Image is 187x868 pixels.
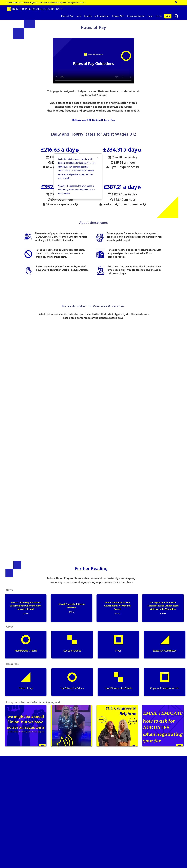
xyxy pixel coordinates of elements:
a: Brand [DEMOGRAPHIC_DATA][GEOGRAPHIC_DATA] [5,5,65,13]
span: ½ [47,191,48,198]
span: [DEMOGRAPHIC_DATA][GEOGRAPHIC_DATA] [12,7,63,10]
p: Initial Statement on The Government's AI Working Groups [101,601,134,615]
p: Membership Criteria [7,649,44,653]
span: £193.61 per ½ day [46,192,74,196]
a: Join [164,14,171,18]
div: It is for the artist to assess what a work day/hour constitutes for their practice – for example,... [54,154,102,199]
p: Rates may not apply to, for example, front of house work, technician work or documentation. [22,265,93,278]
p: AI and Copyright letter to Ministers [55,603,88,614]
a: Membership Criteria [3,631,49,658]
span: [DATE] [146,611,180,615]
p: Artists’ Union England is an active union and is constantly campaigning, producing resources and ... [44,576,138,584]
a: Latest News:Artists’ Union England stands with members who uphold the boycott of Israel → [6,1,86,4]
span: [DATE] [101,611,134,615]
h3: £216.63 a day [31,146,89,152]
a: Home [74,13,83,20]
a: Download PDF Guideto Rates of Pay [72,119,115,121]
p: Legal Services for Artists [100,686,137,690]
p: Co-Signed by AUE: Sexual Harassment and Gender-based Violence in the Workplace [146,601,180,615]
a: Explore AUE [111,13,125,20]
span: [DATE] [9,611,42,615]
span: [DATE] [55,609,88,614]
h3: £387.21 a day [93,184,151,190]
p: This page is designed to help artists and their employers to determine fair pay for artists’ labo... [47,89,141,113]
a: Log in [154,13,163,20]
p: Rates apply to, for example, consultancy work, project planning and development, exhibition fees,... [93,232,165,245]
a: Benefits [83,13,93,20]
h3: £352.01 a day [31,184,89,190]
a: Tax Advice for Artists [49,668,95,696]
p: Artists working in education should contact their employee union - you are teachers and should be... [93,265,165,278]
a: Co-Signed by AUE: Sexual Harassment and Gender-based Violence in the Workplace[DATE] [140,594,186,622]
p: About Insurance [54,649,91,653]
a: Legal Services for Artists [96,668,141,696]
a: Artists’ Union England stands with members who uphold the boycott of Israel[DATE] [3,594,49,622]
p: Copyright Guide for Artists [146,686,183,690]
span: £156.38 per ½ day [108,155,137,159]
p: These rates of pay apply to freelance & short [DEMOGRAPHIC_DATA] employment for artists working w... [22,232,93,243]
a: Rates of Pay [3,668,49,696]
a: AI and Copyright letter to Ministers[DATE] [49,594,94,622]
span: ½ [47,154,48,161]
a: FAQs [96,631,141,658]
span: Further Reading [75,566,108,571]
p: Listed below are specific rates for specific activities that artists typically do. These rates ar... [34,312,153,320]
span: ½ [109,154,110,161]
h2: Rates Adjusted for Practices & Services [5,304,182,308]
a: AUE Represents [93,13,111,20]
p: Rates do not include equipment rental costs, travel costs, publication costs, insurance or shippi... [22,248,93,261]
a: News [146,13,154,20]
a: About Insurance [49,631,95,658]
p: Tax Advice for Artists [54,686,91,690]
a: Rates of Pay [60,13,74,20]
a: Renew Membership [125,13,146,20]
button: search [172,13,181,19]
p: Executive Committee [146,649,183,653]
p: FAQs [100,649,137,653]
span: to Rates of Pay [98,119,115,121]
span: £44.00 an hour 5+ years experience [42,192,78,206]
span: £48.40 an hour lead artist/project manager [99,192,146,206]
p: Artists’ Union England stands with members who uphold the boycott of Israel [9,601,42,615]
h2: About these rates [22,221,165,224]
p: Rates do not include tax or NI contributions. Self-employed people should set aside 25% of earnin... [93,248,165,261]
span: £119.15 per ½ day [46,155,74,159]
p: Rates of Pay [7,686,44,690]
a: Initial Statement on The Government's AI Working Groups[DATE] [94,594,140,622]
strong: Latest News: [6,1,18,4]
span: Daily and Hourly Rates for Artist Wages UK: [51,132,136,136]
button: × [97,156,99,159]
h3: £284.31 a day [93,146,151,152]
span: £35.54 an hour 3 yrs + experience [106,155,139,169]
span: Rates of Pay [81,25,106,30]
span: ½ [109,191,110,198]
span: £212.97 per ½ day [108,192,137,196]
